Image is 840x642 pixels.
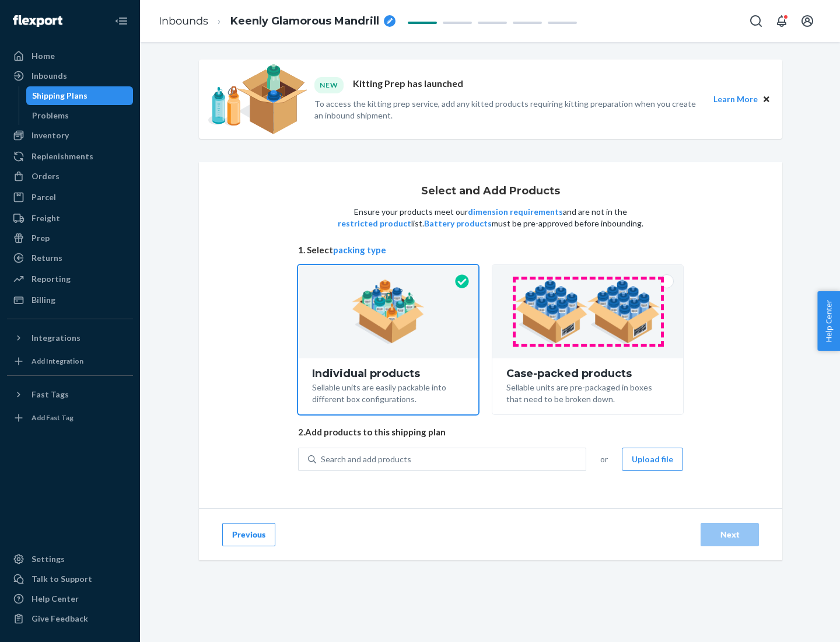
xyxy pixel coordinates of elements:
button: Close Navigation [110,9,133,33]
img: Flexport logo [13,15,62,27]
div: Case-packed products [506,368,669,379]
button: Fast Tags [7,385,133,404]
button: Give Feedback [7,609,133,628]
div: Orders [32,170,60,182]
div: Freight [32,212,60,224]
div: Home [32,50,55,62]
a: Returns [7,249,133,267]
a: Inventory [7,126,133,145]
img: case-pack.59cecea509d18c883b923b81aeac6d0b.png [515,280,660,344]
button: Integrations [7,329,133,347]
div: Integrations [32,332,80,344]
div: Next [710,529,749,540]
div: Sellable units are pre-packaged in boxes that need to be broken down. [506,379,669,405]
a: Freight [7,209,133,228]
a: Add Fast Tag [7,409,133,427]
div: Parcel [32,191,56,203]
a: Add Integration [7,352,133,371]
button: Learn More [713,93,758,106]
div: Shipping Plans [32,90,87,102]
a: Shipping Plans [26,86,134,105]
a: Billing [7,291,133,309]
div: Prep [32,232,50,244]
button: Open account menu [796,9,819,33]
div: Add Fast Tag [32,413,73,423]
a: Settings [7,550,133,568]
button: packing type [333,244,386,256]
img: individual-pack.facf35554cb0f1810c75b2bd6df2d64e.png [352,280,425,344]
span: or [600,453,608,465]
div: Sellable units are easily packable into different box configurations. [312,379,464,405]
div: Individual products [312,368,464,379]
h1: Select and Add Products [421,186,560,197]
div: Talk to Support [32,573,92,585]
button: Battery products [424,218,492,229]
p: Kitting Prep has launched [353,77,463,93]
div: Reporting [32,273,71,285]
span: 2. Add products to this shipping plan [298,426,683,438]
button: dimension requirements [468,206,563,218]
div: Billing [32,294,55,306]
a: Help Center [7,589,133,608]
a: Orders [7,167,133,186]
a: Inbounds [7,67,133,85]
button: Help Center [817,291,840,351]
button: Upload file [622,448,683,471]
a: Parcel [7,188,133,207]
p: Ensure your products meet our and are not in the list. must be pre-approved before inbounding. [337,206,645,229]
ol: breadcrumbs [149,4,405,39]
button: Open notifications [770,9,793,33]
button: Previous [222,523,275,546]
span: Keenly Glamorous Mandrill [230,14,379,29]
div: Help Center [32,593,79,605]
div: Settings [32,553,65,565]
button: Open Search Box [744,9,768,33]
button: restricted product [338,218,411,229]
a: Reporting [7,270,133,288]
div: Add Integration [32,356,83,366]
a: Inbounds [159,15,208,27]
a: Problems [26,106,134,125]
div: Inventory [32,130,69,141]
a: Talk to Support [7,570,133,588]
div: Search and add products [321,453,411,465]
a: Prep [7,229,133,247]
button: Next [701,523,759,546]
button: Close [760,93,773,106]
div: NEW [314,77,344,93]
span: 1. Select [298,244,683,256]
div: Problems [32,110,69,121]
a: Home [7,47,133,65]
a: Replenishments [7,147,133,166]
div: Inbounds [32,70,67,82]
div: Returns [32,252,62,264]
div: Replenishments [32,151,93,162]
div: Fast Tags [32,389,69,400]
div: Give Feedback [32,613,88,624]
p: To access the kitting prep service, add any kitted products requiring kitting preparation when yo... [314,98,703,121]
